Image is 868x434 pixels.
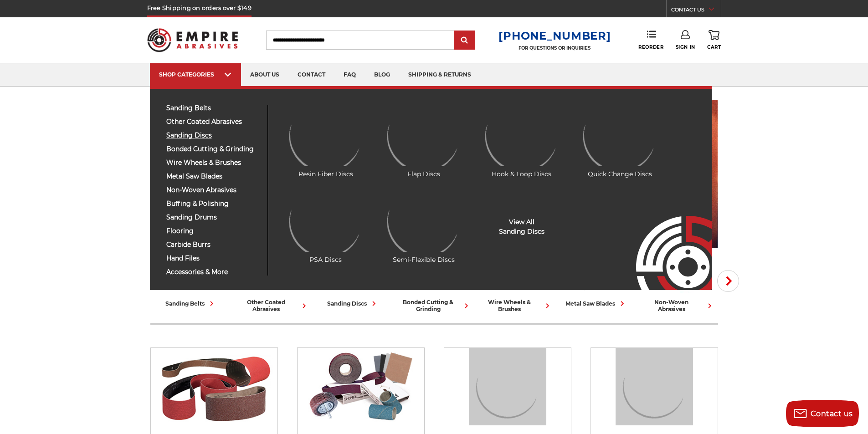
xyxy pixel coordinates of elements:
a: Cart [707,30,721,50]
div: metal saw blades [565,299,627,308]
span: hand files [166,255,261,262]
span: buffing & polishing [166,200,261,207]
div: bonded cutting & grinding [397,299,471,312]
img: PSA Discs [281,190,370,252]
span: accessories & more [166,269,261,276]
span: sanding discs [166,132,261,139]
span: flooring [166,228,261,235]
div: sanding discs [327,299,379,308]
a: View AllSanding Discs [499,217,544,236]
a: Flap Discs [379,105,468,179]
span: carbide burrs [166,241,261,248]
a: about us [241,63,288,87]
img: Empire Abrasives Logo Image [620,189,712,290]
img: Empire Abrasives [147,22,238,58]
a: Resin Fiber Discs [281,105,370,179]
span: sanding belts [166,105,261,112]
span: non-woven abrasives [166,187,261,194]
img: Sanding Discs [469,348,546,425]
img: Resin Fiber Discs [281,105,370,166]
button: Contact us [786,400,859,427]
a: shipping & returns [399,63,480,87]
div: non-woven abrasives [641,299,714,312]
p: FOR QUESTIONS OR INQUIRIES [498,45,611,51]
div: wire wheels & brushes [478,299,552,312]
img: Semi-Flexible Discs [379,190,468,252]
img: Quick Change Discs [575,105,664,166]
span: Contact us [811,409,853,418]
input: Submit [456,31,474,50]
span: Sign In [676,44,695,50]
span: wire wheels & brushes [166,159,261,166]
span: sanding drums [166,214,261,221]
a: Semi-Flexible Discs [379,190,468,265]
span: metal saw blades [166,173,261,180]
span: Reorder [638,44,663,50]
a: faq [334,63,365,87]
div: SHOP CATEGORIES [159,71,232,78]
a: Quick Change Discs [575,105,664,179]
img: Bonded Cutting & Grinding [616,348,693,425]
a: Reorder [638,30,663,50]
a: blog [365,63,399,87]
span: bonded cutting & grinding [166,146,261,153]
a: contact [288,63,334,87]
a: Hook & Loop Discs [477,105,566,179]
div: other coated abrasives [235,299,309,312]
img: Hook & Loop Discs [477,105,566,166]
img: Sanding Belts [155,348,273,425]
img: Other Coated Abrasives [302,348,420,425]
button: Next [717,270,739,292]
span: Cart [707,44,721,50]
span: other coated abrasives [166,118,261,125]
a: CONTACT US [671,5,721,17]
a: [PHONE_NUMBER] [498,29,611,42]
div: sanding belts [165,299,216,308]
img: Flap Discs [379,105,468,166]
a: PSA Discs [281,190,370,265]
